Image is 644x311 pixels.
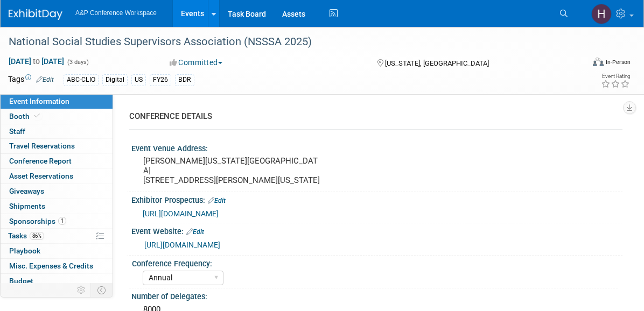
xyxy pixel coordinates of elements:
[605,58,631,66] div: In-Person
[385,59,489,67] span: [US_STATE], [GEOGRAPHIC_DATA]
[9,157,72,165] span: Conference Report
[91,283,113,297] td: Toggle Event Tabs
[66,59,89,66] span: (3 days)
[601,74,630,79] div: Event Rating
[1,184,113,199] a: Giveaways
[1,154,113,168] a: Conference Report
[1,199,113,214] a: Shipments
[9,261,93,270] span: Misc. Expenses & Credits
[143,156,324,185] pre: [PERSON_NAME][US_STATE][GEOGRAPHIC_DATA] [STREET_ADDRESS][PERSON_NAME][US_STATE]
[30,232,44,240] span: 86%
[593,58,604,66] img: Format-Inperson.png
[143,209,219,218] a: [URL][DOMAIN_NAME]
[9,217,66,225] span: Sponsorships
[208,197,226,204] a: Edit
[9,187,44,195] span: Giveaways
[1,244,113,258] a: Playbook
[1,124,113,139] a: Staff
[131,192,622,206] div: Exhibitor Prospectus:
[131,140,622,154] div: Event Venue Address:
[534,56,631,72] div: Event Format
[150,74,171,86] div: FY26
[1,274,113,288] a: Budget
[144,241,220,249] a: [URL][DOMAIN_NAME]
[129,111,614,122] div: CONFERENCE DETAILS
[175,74,194,86] div: BDR
[36,76,54,83] a: Edit
[9,202,45,210] span: Shipments
[186,228,204,236] a: Edit
[132,256,618,269] div: Conference Frequency:
[102,74,128,86] div: Digital
[166,57,227,68] button: Committed
[9,9,62,20] img: ExhibitDay
[131,288,622,302] div: Number of Delegates:
[8,56,65,66] span: [DATE] [DATE]
[9,112,42,121] span: Booth
[131,223,622,237] div: Event Website:
[9,277,33,285] span: Budget
[1,94,113,109] a: Event Information
[1,169,113,183] a: Asset Reservations
[131,74,146,86] div: US
[1,214,113,229] a: Sponsorships1
[31,57,41,66] span: to
[8,74,54,86] td: Tags
[64,74,99,86] div: ABC-CLIO
[58,217,66,225] span: 1
[1,109,113,124] a: Booth
[9,142,75,150] span: Travel Reservations
[34,113,40,119] i: Booth reservation complete
[591,4,612,24] img: Hannah Siegel
[8,231,44,240] span: Tasks
[5,32,570,52] div: National Social Studies Supervisors Association (NSSSA 2025)
[9,97,69,105] span: Event Information
[1,259,113,273] a: Misc. Expenses & Credits
[75,9,157,17] span: A&P Conference Workspace
[9,172,73,180] span: Asset Reservations
[1,139,113,153] a: Travel Reservations
[9,246,40,255] span: Playbook
[1,229,113,243] a: Tasks86%
[72,283,91,297] td: Personalize Event Tab Strip
[9,127,25,136] span: Staff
